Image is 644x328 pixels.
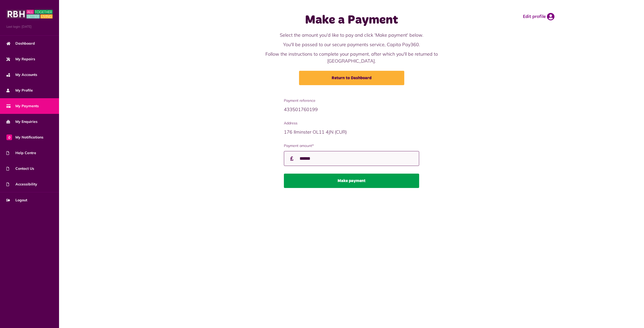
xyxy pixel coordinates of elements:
span: My Profile [6,88,33,93]
span: 176 Ilminster OL11 4JN (CUR) [284,129,347,135]
span: My Accounts [6,72,37,77]
p: Follow the instructions to complete your payment, after which you'll be returned to [GEOGRAPHIC_D... [249,51,454,64]
a: Return to Dashboard [299,71,404,85]
label: Payment amount* [284,143,419,148]
span: Payment reference [284,98,419,103]
span: 433501760199 [284,106,318,112]
span: Address [284,121,419,126]
a: Edit profile [523,13,554,21]
p: Select the amount you'd like to pay and click 'Make payment' below. [249,32,454,38]
span: Accessibility [6,182,37,187]
span: My Notifications [6,135,43,140]
span: Logout [6,197,27,203]
h1: Make a Payment [249,13,454,28]
span: 0 [6,134,12,140]
span: My Payments [6,103,39,109]
button: Make payment [284,174,419,188]
span: Dashboard [6,41,35,46]
span: My Enquiries [6,119,37,124]
span: Last login: [DATE] [6,24,53,29]
img: MyRBH [6,9,53,19]
p: You'll be passed to our secure payments service, Capita Pay360. [249,41,454,48]
span: Contact Us [6,166,34,171]
span: My Repairs [6,56,35,62]
span: Help Centre [6,150,36,156]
